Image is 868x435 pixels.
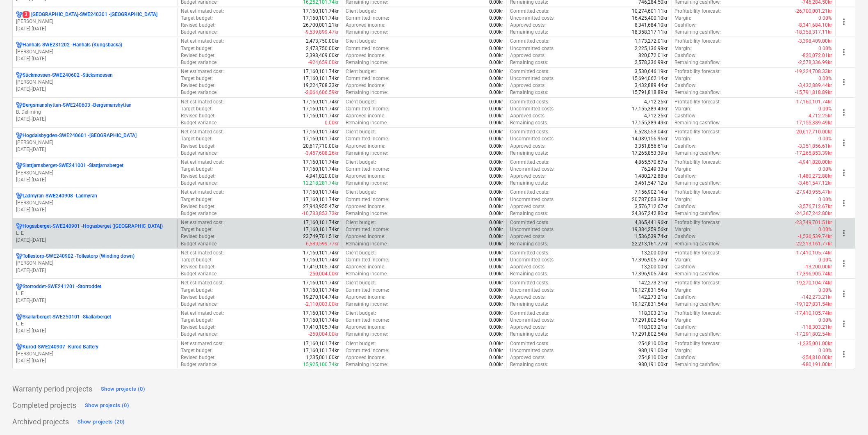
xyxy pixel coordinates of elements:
p: Remaining cashflow : [675,59,721,66]
p: Committed costs : [510,189,549,196]
p: -4,712.25kr [808,112,832,119]
div: Project has multi currencies enabled [16,283,23,290]
p: Committed income : [346,15,390,22]
p: 3,530,646.19kr [635,68,668,75]
p: Approved costs : [510,173,546,180]
p: 820,072.01kr [639,52,668,59]
p: 26,700,001.21kr [303,22,339,29]
p: [GEOGRAPHIC_DATA]-SWE240301 - [GEOGRAPHIC_DATA] [23,11,157,18]
p: Approved costs : [510,52,546,59]
p: 0.00kr [489,15,503,22]
p: Budget variance : [181,29,218,36]
p: [DATE] - [DATE] [16,146,174,153]
p: Client budget : [346,68,376,75]
p: Profitability forecast : [675,159,721,166]
p: Uncommitted costs : [510,75,555,82]
p: Client budget : [346,38,376,45]
p: Net estimated cost : [181,159,224,166]
p: -9,539,899.47kr [305,29,339,36]
p: 0.00kr [489,68,503,75]
p: 17,265,853.39kr [632,150,668,157]
p: [DATE] - [DATE] [16,55,174,62]
p: Profitability forecast : [675,128,721,135]
p: 20,617,710.00kr [303,143,339,150]
p: 0.00kr [489,166,503,173]
p: -1,480,272.88kr [798,173,832,180]
span: more_vert [839,319,849,329]
p: Target budget : [181,75,213,82]
p: Net estimated cost : [181,128,224,135]
p: 0.00kr [325,119,339,126]
div: Show projects (20) [77,417,125,427]
p: Net estimated cost : [181,38,224,45]
p: Remaining costs : [510,150,548,157]
p: -20,617,710.00kr [795,128,832,135]
p: Cashflow : [675,173,697,180]
p: Budget variance : [181,119,218,126]
p: 76,249.33kr [642,166,668,173]
p: Target budget : [181,196,213,203]
p: Remaining income : [346,89,388,96]
p: 0.00kr [489,119,503,126]
p: Margin : [675,196,692,203]
p: -19,224,708.33kr [795,68,832,75]
p: Cashflow : [675,52,697,59]
p: [DATE] - [DATE] [16,297,174,304]
span: more_vert [839,17,849,27]
p: 4,941,820.00kr [306,173,339,180]
p: Approved costs : [510,112,546,119]
span: more_vert [839,168,849,178]
p: 0.00kr [489,189,503,196]
p: Approved income : [346,52,386,59]
div: Hogdalsbygden-SWE240601 -[GEOGRAPHIC_DATA][PERSON_NAME][DATE]-[DATE] [16,132,174,153]
p: Cashflow : [675,143,697,150]
p: Committed income : [346,45,390,52]
p: 0.00kr [489,112,503,119]
button: Show projects (0) [83,399,131,412]
div: Project has multi currencies enabled [16,41,23,48]
div: Project has multi currencies enabled [16,192,23,199]
div: Show projects (0) [85,401,129,410]
p: Approved income : [346,203,386,210]
p: Stickmossen-SWE240602 - Sticksmossen [23,72,113,79]
p: Committed income : [346,135,390,142]
p: Revised budget : [181,112,216,119]
p: Revised budget : [181,173,216,180]
p: -17,160,101.74kr [795,98,832,105]
p: 3,432,889.44kr [635,82,668,89]
p: -17,265,853.39kr [795,150,832,157]
p: [DATE] - [DATE] [16,267,174,274]
p: 2,225,136.99kr [635,45,668,52]
p: -17,155,389.49kr [795,119,832,126]
p: [DATE] - [DATE] [16,327,174,334]
div: Kurod-SWE240907 -Kurod Battery[PERSON_NAME][DATE]-[DATE] [16,343,174,364]
p: Cashflow : [675,82,697,89]
p: Margin : [675,15,692,22]
p: -2,578,336.99kr [798,59,832,66]
div: Project has multi currencies enabled [16,72,23,79]
p: Committed costs : [510,159,549,166]
div: Hogasberget-SWE240901 -Hogasberget ([GEOGRAPHIC_DATA])L. E[DATE]-[DATE] [16,223,174,244]
p: Revised budget : [181,143,216,150]
p: 3,461,547.12kr [635,180,668,187]
p: -3,461,547.12kr [798,180,832,187]
p: 3,351,856.61kr [635,143,668,150]
p: Target budget : [181,166,213,173]
p: Target budget : [181,105,213,112]
p: Budget variance : [181,150,218,157]
p: 0.00kr [489,135,503,142]
p: 0.00kr [489,98,503,105]
div: Slattjarnsberget-SWE241001 -Slattjarnsberget[PERSON_NAME][DATE]-[DATE] [16,162,174,183]
p: Budget variance : [181,59,218,66]
p: -18,358,317.11kr [795,29,832,36]
p: Committed costs : [510,68,549,75]
p: 17,160,101.74kr [303,112,339,119]
div: Project has multi currencies enabled [16,102,23,109]
p: 7,156,902.14kr [635,189,668,196]
p: Client budget : [346,8,376,15]
p: Remaining income : [346,180,388,187]
p: Uncommitted costs : [510,135,555,142]
p: 27,943,955.47kr [303,203,339,210]
p: -2,064,606.59kr [305,89,339,96]
p: 0.00kr [489,180,503,187]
